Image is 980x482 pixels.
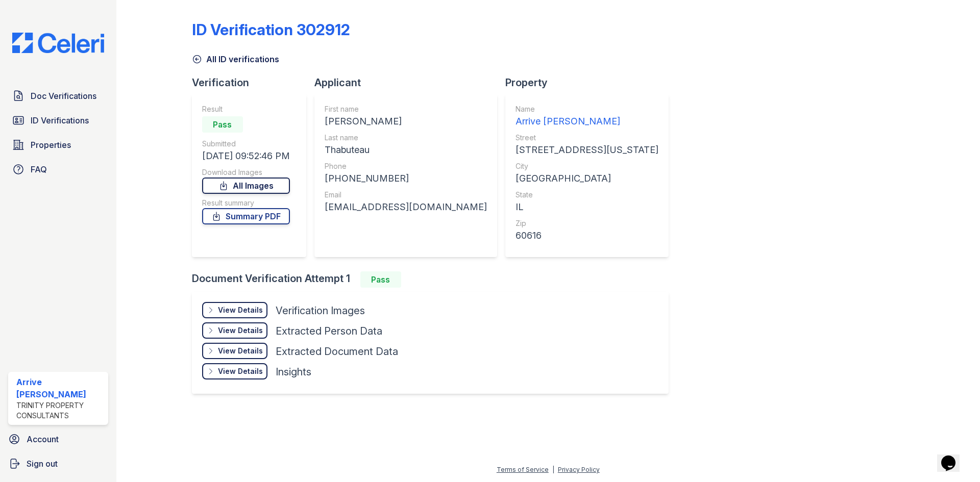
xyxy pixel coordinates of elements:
a: Name Arrive [PERSON_NAME] [516,104,658,129]
div: Thabuteau [325,143,487,157]
div: Arrive [PERSON_NAME] [516,114,658,129]
div: Download Images [202,167,290,177]
div: [STREET_ADDRESS][US_STATE] [516,143,658,157]
a: Sign out [4,453,112,474]
div: First name [325,104,487,114]
div: View Details [218,305,263,315]
div: Insights [276,365,311,379]
a: FAQ [8,159,108,180]
div: Zip [516,218,658,229]
span: Doc Verifications [31,90,96,102]
div: City [516,161,658,171]
span: Properties [31,139,71,151]
a: All Images [202,177,290,194]
div: Trinity Property Consultants [16,400,104,421]
div: Property [505,75,677,90]
span: ID Verifications [31,114,89,126]
div: Extracted Document Data [276,344,398,359]
div: Result summary [202,198,290,208]
div: 60616 [516,229,658,243]
div: View Details [218,346,263,356]
span: FAQ [31,163,47,175]
a: Doc Verifications [8,86,108,106]
div: IL [516,200,658,214]
div: Extracted Person Data [276,324,382,338]
img: CE_Logo_Blue-a8612792a0a2168367f1c8372b55b34899dd931a85d93a1a3d3e32e68fde9ad4.png [4,33,112,53]
a: All ID verifications [192,53,279,65]
div: Verification Images [276,303,365,318]
span: Sign out [27,458,58,470]
a: Summary PDF [202,208,290,224]
div: | [552,466,554,473]
div: Phone [325,161,487,171]
div: View Details [218,325,263,336]
div: Verification [192,75,314,90]
a: Properties [8,135,108,155]
div: Street [516,133,658,143]
div: View Details [218,366,263,376]
div: ID Verification 302912 [192,20,350,39]
div: Arrive [PERSON_NAME] [16,376,104,400]
div: [EMAIL_ADDRESS][DOMAIN_NAME] [325,200,487,214]
a: ID Verifications [8,110,108,131]
div: Email [325,190,487,200]
div: Last name [325,133,487,143]
div: Pass [360,271,401,288]
a: Account [4,429,112,449]
div: [GEOGRAPHIC_DATA] [516,171,658,186]
div: Submitted [202,139,290,149]
div: Pass [202,116,243,133]
a: Terms of Service [497,466,549,473]
div: [PHONE_NUMBER] [325,171,487,186]
div: Document Verification Attempt 1 [192,271,677,288]
div: State [516,190,658,200]
a: Privacy Policy [558,466,600,473]
span: Account [27,433,59,445]
div: [DATE] 09:52:46 PM [202,149,290,163]
div: Applicant [314,75,505,90]
div: Name [516,104,658,114]
div: Result [202,104,290,114]
div: [PERSON_NAME] [325,114,487,129]
iframe: chat widget [937,441,970,472]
